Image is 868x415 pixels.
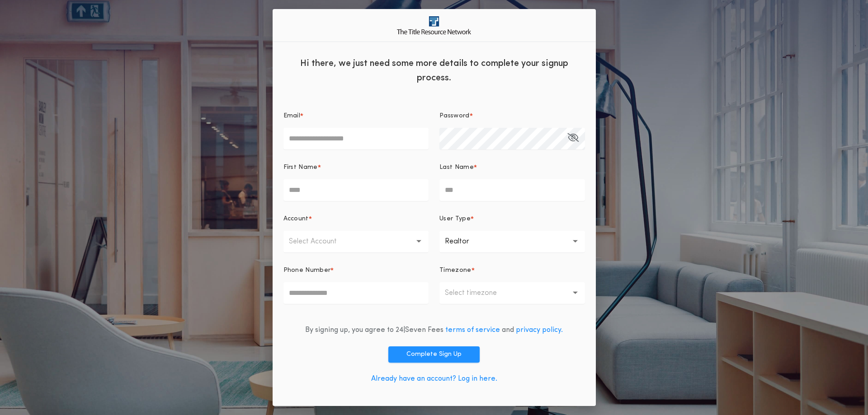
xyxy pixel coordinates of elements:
div: By signing up, you agree to 24|Seven Fees and [305,325,563,336]
a: Already have an account? Log in here. [371,375,497,382]
p: Phone Number [283,266,331,275]
p: Password [439,112,470,121]
button: Select Account [283,231,429,252]
input: First Name* [283,179,429,201]
a: terms of service [445,326,500,334]
p: Select timezone [445,288,511,298]
p: Select Account [289,236,351,247]
p: Last Name [439,163,474,172]
input: Password* [439,128,585,149]
p: First Name [283,163,318,172]
input: Last Name* [439,179,585,201]
input: Email* [283,128,429,149]
button: Select timezone [439,282,585,304]
button: Password* [567,128,579,149]
p: Realtor [445,236,484,247]
button: Complete Sign Up [388,346,480,363]
p: User Type [439,214,471,224]
img: logo [397,16,471,34]
div: Hi there, we just need some more details to complete your signup process. [273,49,596,90]
a: privacy policy. [516,326,563,334]
p: Email [283,112,301,121]
p: Timezone [439,266,472,275]
button: Realtor [439,231,585,252]
p: Account [283,214,309,224]
input: Phone Number* [283,282,429,304]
